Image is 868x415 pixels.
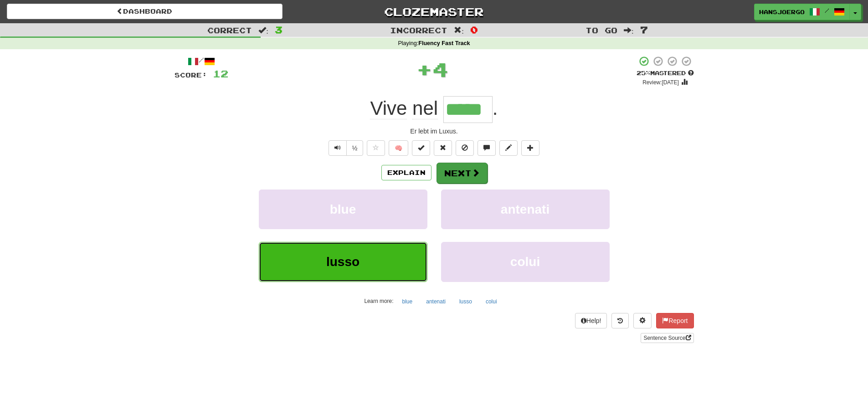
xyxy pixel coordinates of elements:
[441,190,610,229] button: antenati
[499,140,518,156] button: Edit sentence (alt+d)
[7,4,282,19] a: Dashboard
[432,58,448,81] span: 4
[493,97,498,119] span: .
[624,26,634,34] span: :
[175,56,228,67] div: /
[441,242,610,282] button: colui
[470,24,478,35] span: 0
[329,140,347,156] button: Play sentence audio (ctl+space)
[412,97,438,119] span: nel
[346,140,364,156] button: ½
[416,56,432,83] span: +
[412,140,430,156] button: Set this sentence to 100% Mastered (alt+m)
[421,295,451,308] button: antenati
[434,140,452,156] button: Reset to 0% Mastered (alt+r)
[456,140,474,156] button: Ignore sentence (alt+i)
[640,24,648,35] span: 7
[259,190,427,229] button: blue
[207,26,252,35] span: Correct
[656,313,693,328] button: Report
[364,298,393,304] small: Learn more:
[175,71,207,79] span: Score:
[330,202,356,216] span: blue
[259,242,427,282] button: lusso
[642,79,679,86] small: Review: [DATE]
[389,140,408,156] button: 🧠
[175,127,694,136] div: Er lebt im Luxus.
[825,7,829,14] span: /
[370,97,407,119] span: Vive
[275,24,282,35] span: 3
[381,165,431,180] button: Explain
[397,295,418,308] button: blue
[510,255,540,269] span: colui
[637,69,650,77] span: 25 %
[637,69,694,77] div: Mastered
[327,140,364,156] div: Text-to-speech controls
[454,295,477,308] button: lusso
[575,313,607,328] button: Help!
[521,140,539,156] button: Add to collection (alt+a)
[326,255,360,269] span: lusso
[478,140,496,156] button: Discuss sentence (alt+u)
[754,4,850,20] a: HansjoergO /
[437,163,488,184] button: Next
[258,26,268,34] span: :
[611,313,629,328] button: Round history (alt+y)
[454,26,464,34] span: :
[390,26,447,35] span: Incorrect
[213,68,228,79] span: 12
[296,4,572,20] a: Clozemaster
[759,8,805,16] span: HansjoergO
[418,40,470,46] strong: Fluency Fast Track
[501,202,550,216] span: antenati
[481,295,502,308] button: colui
[367,140,385,156] button: Favorite sentence (alt+f)
[641,333,693,343] a: Sentence Source
[586,26,617,35] span: To go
